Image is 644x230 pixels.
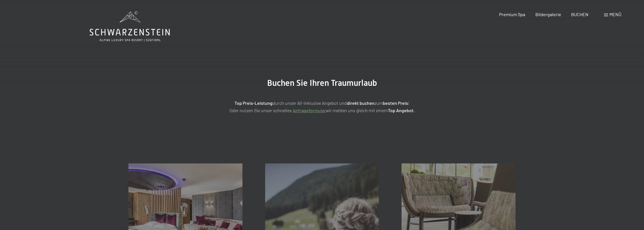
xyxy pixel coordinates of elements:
span: Menü [609,12,621,17]
a: Premium Spa [499,12,525,17]
span: Buchen Sie Ihren Traumurlaub [267,78,377,88]
a: BUCHEN [571,12,588,17]
strong: besten Preis [383,100,408,106]
strong: Top Angebot. [388,108,415,113]
strong: Top Preis-Leistung [235,100,273,106]
a: Bildergalerie [535,12,561,17]
p: durch unser All-inklusive Angebot und zum ! Oder nutzen Sie unser schnelles wir melden uns gleich... [180,99,464,114]
a: Anfrageformular [293,108,326,113]
strong: direkt buchen [347,100,375,106]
